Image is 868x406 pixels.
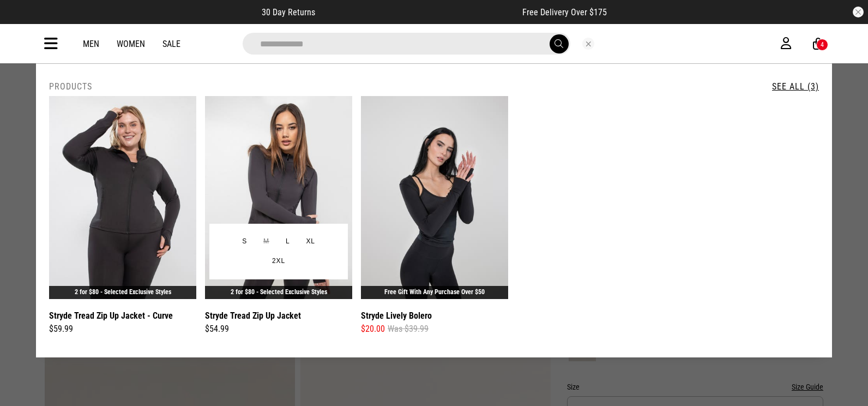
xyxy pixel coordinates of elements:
button: Close search [582,38,594,50]
a: Free Gift With Any Purchase Over $50 [384,288,485,296]
button: L [278,232,298,252]
a: 2 for $80 - Selected Exclusive Styles [75,288,171,296]
a: Stryde Tread Zip Up Jacket - Curve [49,309,173,323]
span: Was $39.99 [388,323,429,336]
a: See All (3) [772,81,819,92]
div: 4 [821,41,824,49]
img: Stryde Tread Zip Up Jacket in Black [205,96,352,299]
a: Men [83,39,99,49]
a: Women [117,39,145,49]
span: 30 Day Returns [262,7,315,17]
button: Open LiveChat chat widget [9,4,41,37]
iframe: Customer reviews powered by Trustpilot [337,7,501,17]
button: M [255,232,278,252]
h2: Products [49,81,92,92]
a: Stryde Lively Bolero [361,309,432,323]
div: $54.99 [205,323,352,336]
div: $59.99 [49,323,196,336]
button: XL [298,232,323,252]
button: 2XL [264,252,293,271]
img: Stryde Tread Zip Up Jacket - Curve in Black [49,96,196,299]
img: Stryde Lively Bolero in Black [361,96,508,299]
button: S [234,232,255,252]
a: 4 [813,38,823,50]
a: 2 for $80 - Selected Exclusive Styles [231,288,327,296]
a: Sale [162,39,180,49]
a: Stryde Tread Zip Up Jacket [205,309,301,323]
span: Free Delivery Over $175 [522,7,607,17]
span: $20.00 [361,323,385,336]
